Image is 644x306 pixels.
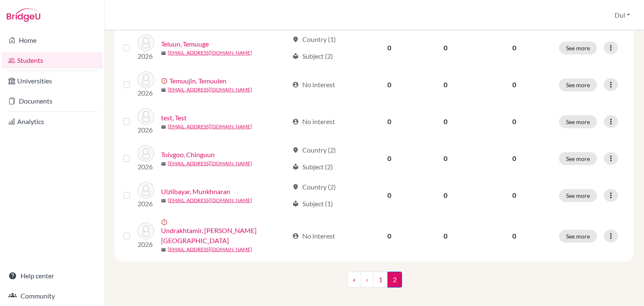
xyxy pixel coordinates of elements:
[2,52,103,69] a: Students
[161,51,166,56] span: mail
[7,8,40,22] img: Bridge-U
[161,88,166,93] span: mail
[138,88,154,98] p: 2026
[138,223,154,239] img: Undrakhtamir, Gan-Erdene
[168,246,252,253] a: [EMAIL_ADDRESS][DOMAIN_NAME]
[292,200,299,207] span: local_library
[292,163,299,170] span: local_library
[559,189,597,202] button: See more
[559,230,597,243] button: See more
[362,29,417,66] td: 0
[138,108,154,125] img: test, Test
[292,231,335,241] div: No interest
[2,113,103,130] a: Analytics
[480,231,549,241] p: 0
[161,219,169,226] span: error_outline
[138,239,154,249] p: 2026
[387,272,402,288] span: 2
[347,272,402,294] nav: ...
[138,199,154,209] p: 2026
[362,66,417,103] td: 0
[168,49,252,57] a: [EMAIL_ADDRESS][DOMAIN_NAME]
[168,197,252,204] a: [EMAIL_ADDRESS][DOMAIN_NAME]
[161,113,187,123] a: test, Test
[292,145,336,155] div: Country (2)
[138,51,154,61] p: 2026
[292,118,299,125] span: account_circle
[292,117,335,127] div: No interest
[559,78,597,91] button: See more
[292,81,299,88] span: account_circle
[292,199,333,209] div: Subject (1)
[373,272,388,288] a: 1
[480,190,549,200] p: 0
[292,34,336,44] div: Country (1)
[292,184,299,190] span: location_on
[292,51,333,61] div: Subject (2)
[138,162,154,172] p: 2026
[2,267,103,284] a: Help center
[362,103,417,140] td: 0
[417,177,475,214] td: 0
[138,145,154,162] img: Toivgoo, Chinguun
[161,247,166,252] span: mail
[292,182,336,192] div: Country (2)
[292,36,299,43] span: location_on
[161,150,215,160] a: Toivgoo, Chinguun
[362,214,417,258] td: 0
[292,53,299,60] span: local_library
[2,93,103,109] a: Documents
[2,73,103,89] a: Universities
[480,80,549,90] p: 0
[168,123,252,130] a: [EMAIL_ADDRESS][DOMAIN_NAME]
[362,140,417,177] td: 0
[161,226,288,246] a: Undrakhtamir, [PERSON_NAME][GEOGRAPHIC_DATA]
[347,272,361,288] a: «
[480,43,549,53] p: 0
[480,117,549,127] p: 0
[417,66,475,103] td: 0
[161,161,166,166] span: mail
[417,103,475,140] td: 0
[361,272,374,288] a: ‹
[559,152,597,165] button: See more
[292,233,299,239] span: account_circle
[417,214,475,258] td: 0
[168,160,252,167] a: [EMAIL_ADDRESS][DOMAIN_NAME]
[161,39,209,49] a: Teluun, Temuuge
[559,41,597,54] button: See more
[169,76,226,86] a: Temuujin, Temuulen
[417,29,475,66] td: 0
[417,140,475,177] td: 0
[168,86,252,93] a: [EMAIL_ADDRESS][DOMAIN_NAME]
[2,32,103,49] a: Home
[161,78,169,84] span: error_outline
[138,125,154,135] p: 2026
[292,80,335,90] div: No interest
[362,177,417,214] td: 0
[138,182,154,199] img: Ulziibayar, Munkhnaran
[161,187,230,197] a: Ulziibayar, Munkhnaran
[559,115,597,128] button: See more
[161,198,166,203] span: mail
[2,288,103,304] a: Community
[292,147,299,153] span: location_on
[292,162,333,172] div: Subject (2)
[138,34,154,51] img: Teluun, Temuuge
[161,124,166,130] span: mail
[480,153,549,163] p: 0
[611,7,634,23] button: Dul
[138,71,154,88] img: Temuujin, Temuulen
